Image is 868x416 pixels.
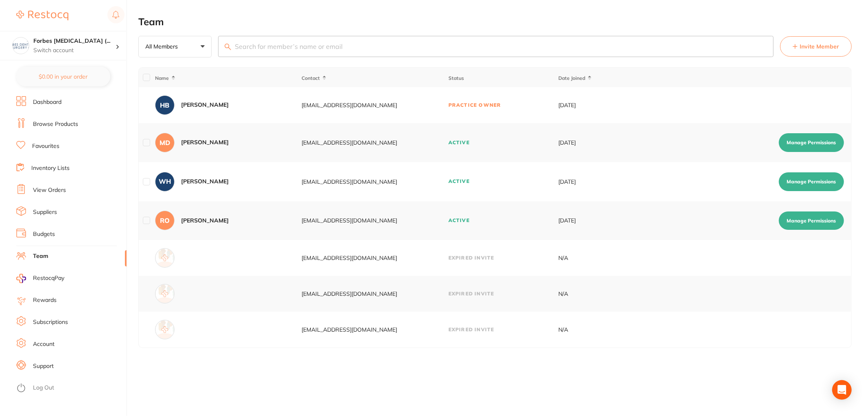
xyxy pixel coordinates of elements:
[558,123,631,162] td: [DATE]
[155,95,175,115] div: HB
[13,37,29,54] img: Forbes Dental Surgery (DentalTown 6)
[780,36,852,57] button: Invite Member
[33,208,57,216] a: Suppliers
[779,133,844,152] button: Manage Permissions
[558,240,631,276] td: N/A
[33,362,54,370] a: Support
[33,186,66,194] a: View Orders
[181,139,229,147] div: [PERSON_NAME]
[16,382,124,395] button: Log Out
[558,162,631,201] td: [DATE]
[302,178,447,185] div: [EMAIL_ADDRESS][DOMAIN_NAME]
[155,211,175,230] div: RO
[302,217,447,224] div: [EMAIL_ADDRESS][DOMAIN_NAME]
[33,274,64,282] span: RestocqPay
[558,201,631,240] td: [DATE]
[779,172,844,191] button: Manage Permissions
[302,291,447,297] div: [EMAIL_ADDRESS][DOMAIN_NAME]
[302,139,447,146] div: [EMAIL_ADDRESS][DOMAIN_NAME]
[155,172,175,191] div: WH
[32,142,59,150] a: Favourites
[558,312,631,348] td: N/A
[138,36,212,58] button: All Members
[16,11,68,20] img: Restocq Logo
[155,75,169,81] span: Name
[448,201,558,240] td: Active
[181,217,229,225] div: [PERSON_NAME]
[448,123,558,162] td: Active
[779,211,844,230] button: Manage Permissions
[155,133,175,152] div: MD
[448,312,558,348] td: Expired Invite
[448,240,558,276] td: Expired Invite
[448,162,558,201] td: Active
[448,276,558,312] td: Expired Invite
[302,75,320,81] span: Contact
[832,380,852,400] div: Open Intercom Messenger
[448,75,464,81] span: Status
[33,340,55,348] a: Account
[181,101,229,109] div: [PERSON_NAME]
[33,46,116,55] p: Switch account
[218,36,774,57] input: Search for member’s name or email
[302,326,447,333] div: [EMAIL_ADDRESS][DOMAIN_NAME]
[145,43,181,50] p: All Members
[302,255,447,261] div: [EMAIL_ADDRESS][DOMAIN_NAME]
[33,230,55,238] a: Budgets
[448,87,558,123] td: Practice Owner
[33,252,48,260] a: Team
[800,42,839,51] span: Invite Member
[33,98,61,106] a: Dashboard
[33,318,68,326] a: Subscriptions
[33,120,78,128] a: Browse Products
[181,178,229,186] div: [PERSON_NAME]
[16,6,68,25] a: Restocq Logo
[16,274,64,283] a: RestocqPay
[302,102,447,108] div: [EMAIL_ADDRESS][DOMAIN_NAME]
[16,274,26,283] img: RestocqPay
[16,67,110,86] button: $0.00 in your order
[138,16,852,28] h2: Team
[31,164,70,172] a: Inventory Lists
[558,87,631,123] td: [DATE]
[33,296,57,304] a: Rewards
[33,384,54,392] a: Log Out
[33,37,116,45] h4: Forbes Dental Surgery (DentalTown 6)
[558,75,585,81] span: Date Joined
[558,276,631,312] td: N/A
